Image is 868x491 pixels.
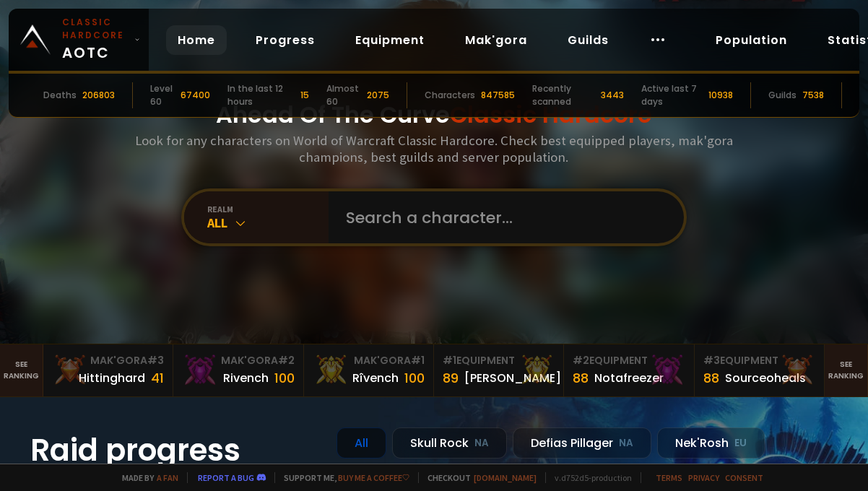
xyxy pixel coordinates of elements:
a: Consent [725,472,763,483]
span: v. d752d5 - production [545,472,632,483]
a: Equipment [344,25,436,55]
a: Classic HardcoreAOTC [9,9,149,71]
a: Progress [244,25,326,55]
div: 2075 [367,89,389,102]
a: Terms [656,472,682,483]
a: Seeranking [825,344,868,396]
div: 3443 [601,89,624,102]
a: Mak'Gora#2Rivench100 [173,344,303,396]
div: 206803 [82,89,115,102]
div: 89 [443,368,459,388]
div: Active last 7 days [641,82,703,108]
a: #3Equipment88Sourceoheals [695,344,825,396]
a: Mak'Gora#3Hittinghard41 [43,344,173,396]
span: # 3 [147,353,164,368]
a: Report a bug [198,472,254,483]
div: 88 [573,368,589,388]
span: # 1 [443,353,456,368]
span: # 3 [703,353,720,368]
div: Sourceoheals [725,369,806,387]
div: 15 [300,89,309,102]
h1: Raid progress [30,427,319,473]
span: # 2 [573,353,589,368]
span: AOTC [62,16,129,64]
span: Checkout [418,472,537,483]
a: #1Equipment89[PERSON_NAME] [434,344,564,396]
div: Skull Rock [392,427,507,459]
div: [PERSON_NAME] [464,369,561,387]
a: #2Equipment88Notafreezer [564,344,694,396]
span: # 2 [278,353,295,368]
a: Mak'gora [453,25,539,55]
div: realm [207,204,329,214]
a: Guilds [556,25,620,55]
div: Notafreezer [594,369,664,387]
span: Made by [113,472,178,483]
input: Search a character... [337,191,667,243]
div: Guilds [768,89,797,102]
div: Equipment [573,353,685,368]
div: 100 [274,368,295,388]
div: Mak'Gora [313,353,425,368]
span: # 1 [411,353,425,368]
div: Nek'Rosh [657,427,765,459]
div: 67400 [181,89,210,102]
div: Deaths [43,89,77,102]
div: 7538 [802,89,824,102]
div: 847585 [481,89,515,102]
a: Home [166,25,227,55]
div: 100 [404,368,425,388]
small: EU [734,436,747,451]
div: Mak'Gora [52,353,164,368]
small: NA [619,436,633,451]
div: All [337,427,386,459]
div: Recently scanned [532,82,595,108]
div: Level 60 [150,82,175,108]
a: Buy me a coffee [338,472,409,483]
a: a fan [157,472,178,483]
a: Mak'Gora#1Rîvench100 [304,344,434,396]
div: 88 [703,368,719,388]
small: NA [474,436,489,451]
div: All [207,214,329,231]
div: Defias Pillager [513,427,651,459]
div: Rîvench [352,369,399,387]
div: In the last 12 hours [227,82,295,108]
div: 41 [151,368,164,388]
a: [DOMAIN_NAME] [474,472,537,483]
a: Population [704,25,799,55]
h3: Look for any characters on World of Warcraft Classic Hardcore. Check best equipped players, mak'g... [130,132,737,165]
div: Mak'Gora [182,353,294,368]
div: Rivench [223,369,269,387]
div: Equipment [703,353,815,368]
div: 10938 [708,89,733,102]
div: Equipment [443,353,555,368]
small: Classic Hardcore [62,16,129,42]
div: Hittinghard [79,369,145,387]
div: Characters [425,89,475,102]
a: Privacy [688,472,719,483]
div: Almost 60 [326,82,361,108]
span: Support me, [274,472,409,483]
